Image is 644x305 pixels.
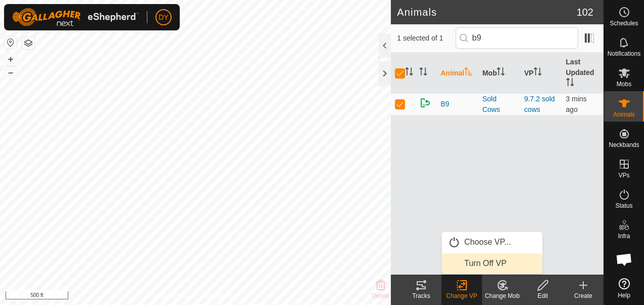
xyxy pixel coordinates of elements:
span: Heatmap [612,263,636,270]
div: Create [563,291,603,300]
button: – [5,66,17,79]
div: Edit [522,291,563,300]
button: + [5,53,17,65]
li: Choose VP... [442,232,542,252]
span: Choose VP... [464,236,511,248]
p-sorticon: Activate to sort [464,69,472,77]
button: Reset Map [5,36,17,49]
p-sorticon: Activate to sort [566,80,574,88]
span: B9 [440,99,449,109]
div: Change Mob [482,291,522,300]
p-sorticon: Activate to sort [534,69,542,77]
span: VPs [618,172,629,178]
p-sorticon: Activate to sort [497,69,505,77]
input: Search (S) [456,27,578,49]
span: 1 selected of 1 [397,33,455,44]
span: Infra [618,233,630,239]
a: Help [604,274,644,302]
th: Last Updated [562,53,603,94]
li: Turn Off VP [442,253,542,274]
a: 9.7.2 sold cows [524,95,555,113]
span: Mobs [617,81,631,87]
th: Mob [478,53,520,94]
a: Contact Us [206,292,235,301]
h2: Animals [397,6,576,18]
span: Status [615,203,632,209]
div: Change VP [441,291,482,300]
span: DY [158,12,168,23]
p-sorticon: Activate to sort [405,69,413,77]
span: 7 Sept 2025, 7:14 pm [566,95,587,113]
button: Map Layers [22,37,34,49]
span: Help [618,292,630,298]
th: VP [520,53,561,94]
p-sorticon: Activate to sort [419,69,427,77]
th: Animal [436,53,478,94]
img: Gallagher Logo [12,8,139,26]
div: Open chat [609,244,639,275]
div: Tracks [401,291,441,300]
span: Schedules [610,20,638,26]
div: Sold Cows [482,94,516,115]
span: Neckbands [609,142,639,148]
a: Privacy Policy [155,292,193,301]
span: 102 [577,5,593,20]
span: Turn Off VP [464,257,507,270]
span: Animals [613,111,635,118]
img: returning on [419,97,431,109]
span: Notifications [608,51,640,57]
